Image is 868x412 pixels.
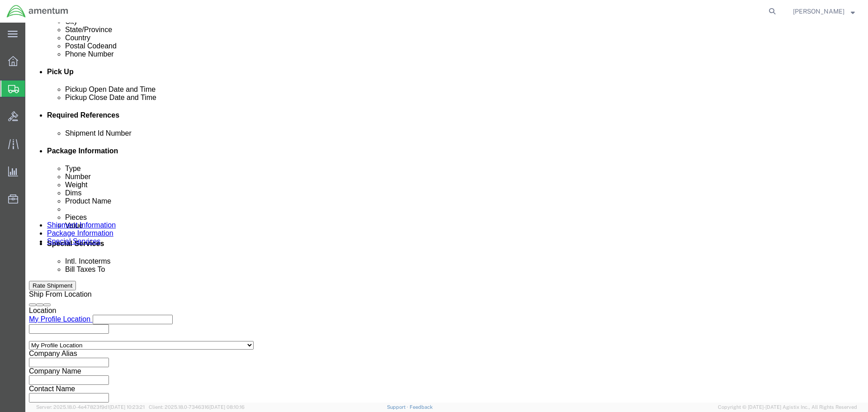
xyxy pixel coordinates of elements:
button: [PERSON_NAME] [793,6,855,17]
a: Feedback [410,404,433,410]
span: Rosario Aguirre [793,6,844,16]
span: [DATE] 08:10:16 [209,404,245,410]
iframe: FS Legacy Container [25,23,868,403]
span: Server: 2025.18.0-4e47823f9d1 [36,404,145,410]
span: [DATE] 10:23:21 [109,404,145,410]
span: Copyright © [DATE]-[DATE] Agistix Inc., All Rights Reserved [718,403,857,411]
a: Support [387,404,410,410]
img: logo [6,5,69,18]
span: Client: 2025.18.0-7346316 [149,404,245,410]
